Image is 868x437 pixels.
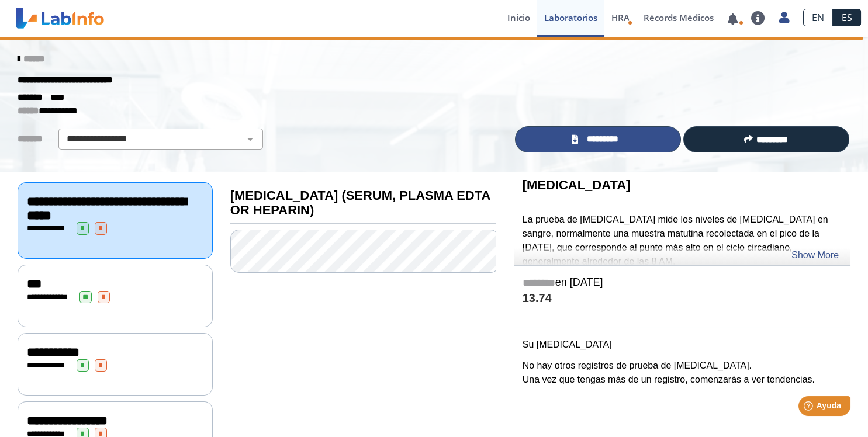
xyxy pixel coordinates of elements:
[523,359,842,387] p: No hay otros registros de prueba de [MEDICAL_DATA]. Una vez que tengas más de un registro, comenz...
[523,338,842,352] p: Su [MEDICAL_DATA]
[803,9,833,26] a: EN
[523,178,631,192] b: [MEDICAL_DATA]
[833,9,861,26] a: ES
[764,391,855,424] iframe: Help widget launcher
[523,213,842,269] p: La prueba de [MEDICAL_DATA] mide los niveles de [MEDICAL_DATA] en sangre, normalmente una muestra...
[230,188,490,217] b: [MEDICAL_DATA] (SERUM, PLASMA EDTA OR HEPARIN)
[791,248,839,262] a: Show More
[611,12,630,23] span: HRA
[523,292,842,306] h4: 13.74
[523,276,842,290] h5: en [DATE]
